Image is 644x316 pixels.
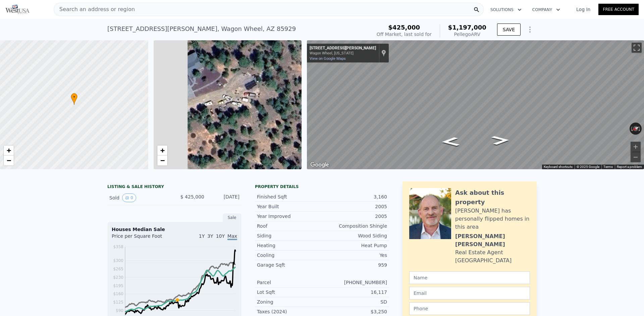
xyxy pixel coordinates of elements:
button: Toggle fullscreen view [632,43,642,53]
span: $1,197,000 [448,24,486,31]
img: Pellego [5,5,30,14]
div: Wood Siding [322,232,387,239]
a: Report a problem [617,165,642,169]
button: Company [527,4,566,16]
button: View historical data [122,193,136,202]
span: © 2025 Google [577,165,599,169]
span: 1Y [199,233,205,239]
button: Rotate counterclockwise [630,123,633,135]
div: Composition Shingle [322,223,387,229]
button: Solutions [485,4,527,16]
a: Zoom out [4,155,14,166]
button: Keyboard shortcuts [544,165,573,169]
tspan: $160 [113,291,123,296]
div: Taxes (2024) [257,308,322,315]
input: Phone [409,302,530,315]
tspan: $195 [113,283,123,288]
button: SAVE [497,24,521,36]
div: Ask about this property [455,188,530,207]
div: Sale [223,213,241,222]
div: 2005 [322,203,387,210]
button: Show Options [523,23,537,36]
div: [STREET_ADDRESS][PERSON_NAME] , Wagon Wheel , AZ 85929 [107,24,296,34]
button: Rotate clockwise [638,123,642,135]
button: Reset the view [629,124,642,134]
span: Search an address or region [54,5,135,13]
div: $3,250 [322,308,387,315]
span: $ 425,000 [180,194,204,199]
span: − [160,156,164,165]
div: Street View [307,40,644,169]
span: • [71,94,77,100]
img: Google [309,161,331,169]
div: Pellego ARV [448,31,486,38]
div: Sold [109,193,169,202]
div: • [71,93,77,105]
div: Roof [257,223,322,229]
tspan: $90 [116,308,123,313]
a: View on Google Maps [310,56,346,61]
div: [PHONE_NUMBER] [322,279,387,286]
a: Open this area in Google Maps (opens a new window) [309,161,331,169]
div: Parcel [257,279,322,286]
div: Yes [322,252,387,259]
div: [STREET_ADDRESS][PERSON_NAME] [310,46,376,51]
div: Lot Sqft [257,289,322,296]
tspan: $265 [113,267,123,271]
span: 3Y [207,233,213,239]
div: 16,117 [322,289,387,296]
span: Max [227,233,237,240]
tspan: $230 [113,275,123,280]
a: Zoom out [157,155,167,166]
div: Real Estate Agent [455,249,503,257]
div: Zoning [257,299,322,305]
input: Email [409,287,530,300]
span: 10Y [216,233,225,239]
a: Zoom in [157,145,167,155]
div: Garage Sqft [257,262,322,268]
div: Heat Pump [322,242,387,249]
div: SD [322,299,387,305]
a: Log In [568,6,598,13]
div: 3,160 [322,193,387,200]
span: $425,000 [388,24,420,31]
div: Map [307,40,644,169]
div: Price per Square Foot [112,233,174,243]
div: Off Market, last sold for [377,31,432,38]
div: Siding [257,232,322,239]
div: Houses Median Sale [112,226,237,233]
a: Show location on map [381,49,386,57]
div: [GEOGRAPHIC_DATA] [455,257,512,265]
div: Property details [255,184,389,189]
button: Zoom in [631,142,641,152]
span: − [7,156,11,165]
tspan: $300 [113,258,123,263]
div: 2005 [322,213,387,220]
span: + [7,146,11,154]
div: 959 [322,262,387,268]
div: Year Improved [257,213,322,220]
a: Zoom in [4,145,14,155]
input: Name [409,271,530,284]
a: Terms (opens in new tab) [603,165,613,169]
tspan: $358 [113,244,123,249]
div: Wagon Wheel, [US_STATE] [310,51,376,55]
a: Free Account [598,4,639,15]
path: Go Northeast, Leo Ln [434,135,467,148]
div: [DATE] [210,193,239,202]
div: [PERSON_NAME] has personally flipped homes in this area [455,207,530,231]
div: Heating [257,242,322,249]
div: LISTING & SALE HISTORY [107,184,241,191]
div: Cooling [257,252,322,259]
div: Finished Sqft [257,193,322,200]
div: [PERSON_NAME] [PERSON_NAME] [455,232,530,249]
path: Go Southwest, Leo Ln [484,134,517,147]
button: Zoom out [631,152,641,162]
span: + [160,146,164,154]
div: Year Built [257,203,322,210]
tspan: $125 [113,300,123,305]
